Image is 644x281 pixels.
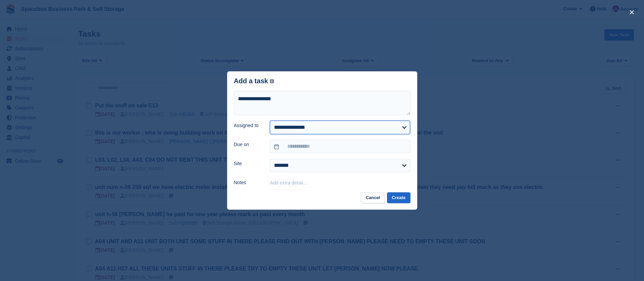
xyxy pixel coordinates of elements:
button: close [626,7,637,18]
label: Due on [234,141,262,148]
label: Notes [234,179,262,186]
button: Create [387,192,410,204]
button: Add extra detail… [270,180,308,186]
img: icon-info-grey-7440780725fd019a000dd9b08b2336e03edf1995a4989e88bcd33f0948082b44.svg [270,79,274,83]
label: Assigned to [234,122,262,129]
button: Cancel [361,192,385,204]
label: Site [234,160,262,167]
div: Add a task [234,77,274,85]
